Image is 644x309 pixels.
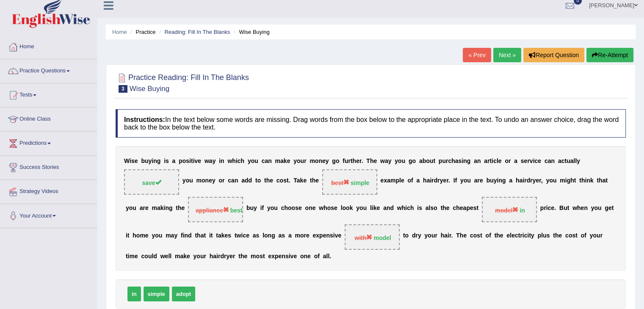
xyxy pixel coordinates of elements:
[140,205,143,212] b: a
[163,205,165,212] b: i
[538,157,541,164] b: e
[182,177,186,184] b: y
[546,177,549,184] b: y
[558,157,561,164] b: a
[522,177,524,184] b: i
[366,157,370,164] b: T
[417,205,419,212] b: i
[387,177,390,184] b: a
[209,157,213,164] b: a
[570,157,574,164] b: a
[351,157,353,164] b: t
[570,177,574,184] b: h
[407,205,410,212] b: c
[260,205,262,212] b: i
[178,205,182,212] b: h
[287,177,289,184] b: t
[222,177,224,184] b: r
[268,157,272,164] b: n
[342,205,346,212] b: o
[521,157,524,164] b: s
[318,157,322,164] b: n
[533,177,536,184] b: y
[561,157,565,164] b: c
[280,157,284,164] b: a
[198,157,201,164] b: e
[232,28,269,36] li: Wise Buying
[541,177,543,184] b: ,
[0,35,97,56] a: Home
[498,157,502,164] b: e
[430,157,434,164] b: u
[493,157,497,164] b: c
[567,177,571,184] b: g
[534,157,538,164] b: c
[148,157,152,164] b: y
[249,177,252,184] b: d
[536,177,539,184] b: e
[262,157,265,164] b: c
[564,157,567,164] b: t
[232,157,236,164] b: h
[384,177,387,184] b: x
[350,205,353,212] b: k
[373,205,377,212] b: k
[577,157,580,164] b: y
[493,48,521,62] a: Next »
[218,177,222,184] b: o
[143,205,145,212] b: r
[448,157,451,164] b: c
[362,157,363,164] b: .
[410,205,414,212] b: h
[202,177,205,184] b: o
[332,157,336,164] b: g
[246,205,250,212] b: b
[284,157,287,164] b: k
[265,157,268,164] b: a
[527,157,529,164] b: r
[322,169,377,195] span: Drop target
[129,205,133,212] b: o
[169,205,173,212] b: g
[145,157,149,164] b: u
[474,157,477,164] b: a
[477,157,481,164] b: n
[376,205,380,212] b: e
[119,85,127,93] span: 3
[551,157,555,164] b: n
[401,177,404,184] b: e
[235,177,238,184] b: n
[257,177,261,184] b: o
[509,157,511,164] b: r
[502,177,506,184] b: g
[116,72,249,93] h2: Practice Reading: Fill In The Blanks
[426,157,430,164] b: o
[323,205,327,212] b: h
[315,177,319,184] b: e
[544,157,548,164] b: c
[334,205,337,212] b: e
[341,205,343,212] b: l
[431,177,434,184] b: r
[293,177,297,184] b: T
[297,177,300,184] b: a
[353,157,357,164] b: h
[0,132,97,153] a: Predictions
[524,177,526,184] b: r
[380,157,385,164] b: w
[460,177,464,184] b: y
[255,177,257,184] b: t
[380,177,384,184] b: e
[373,157,377,164] b: e
[262,205,264,212] b: f
[319,205,323,212] b: w
[484,157,487,164] b: a
[188,197,243,222] span: Drop target
[463,157,467,164] b: n
[164,29,230,35] a: Reading: Fill In The Blanks
[0,180,97,201] a: Strategy Videos
[597,177,599,184] b: t
[264,177,266,184] b: t
[130,85,169,93] small: Wise Buying
[451,157,455,164] b: h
